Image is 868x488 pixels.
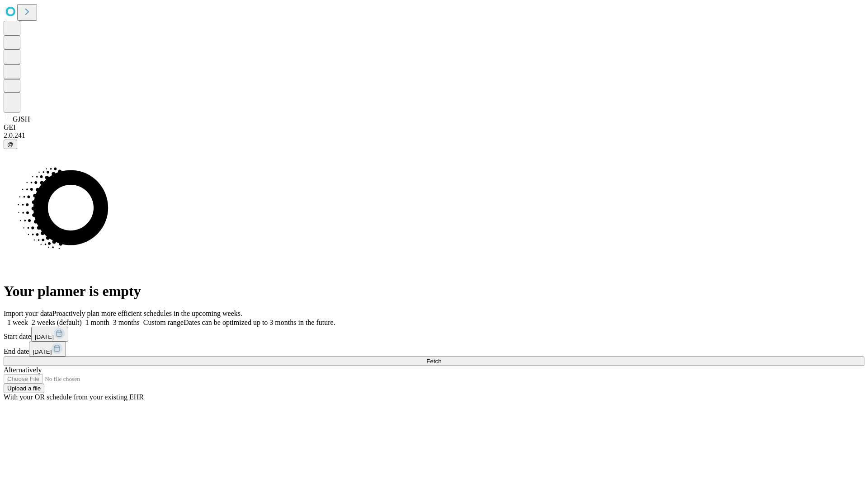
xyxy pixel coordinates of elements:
button: Upload a file [4,384,44,393]
span: 3 months [113,319,140,326]
span: Import your data [4,310,52,317]
button: @ [4,140,17,149]
div: End date [4,342,864,357]
div: 2.0.241 [4,131,864,140]
span: Custom range [143,319,184,326]
span: Proactively plan more efficient schedules in the upcoming weeks. [52,310,242,317]
button: Fetch [4,357,864,366]
span: [DATE] [35,333,54,340]
span: Alternatively [4,366,42,374]
span: 1 week [7,319,28,326]
button: [DATE] [31,327,68,342]
span: 1 month [85,319,109,326]
div: Start date [4,327,864,342]
span: Dates can be optimized up to 3 months in the future. [184,319,335,326]
button: [DATE] [29,342,66,357]
span: With your OR schedule from your existing EHR [4,393,144,401]
span: @ [7,141,14,148]
span: [DATE] [33,348,52,355]
span: 2 weeks (default) [32,319,82,326]
div: GEI [4,123,864,131]
h1: Your planner is empty [4,283,864,300]
span: GJSH [13,115,30,123]
span: Fetch [426,358,441,365]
